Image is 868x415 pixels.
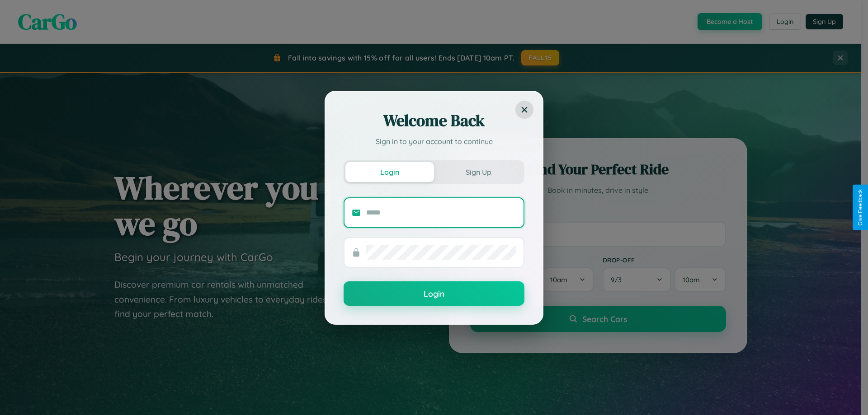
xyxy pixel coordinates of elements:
[344,136,524,147] p: Sign in to your account to continue
[434,162,523,182] button: Sign Up
[345,162,434,182] button: Login
[344,281,524,306] button: Login
[344,110,524,131] h2: Welcome Back
[857,189,863,226] div: Give Feedback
